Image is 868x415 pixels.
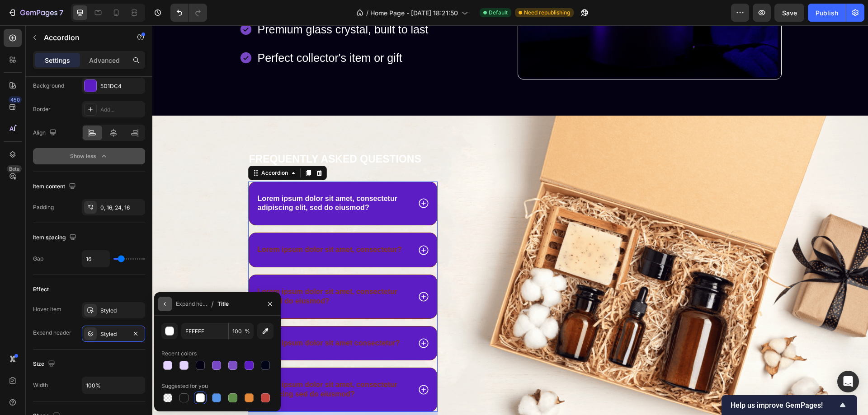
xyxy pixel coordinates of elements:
span: / [366,8,368,18]
button: 7 [4,4,67,22]
div: Rich Text Editor. Editing area: main [104,168,259,189]
button: Show survey - Help us improve GemPages! [731,400,848,410]
div: Recent colors [161,350,197,358]
div: Suggested for you [161,382,208,390]
button: Save [774,4,804,22]
p: Settings [45,56,70,65]
div: Width [33,381,48,389]
div: Expand header [176,300,208,308]
div: Expand header [33,329,71,337]
div: Styled [100,330,127,338]
div: Border [33,105,51,113]
div: Background [33,82,64,90]
span: Help us improve GemPages! [731,401,837,410]
span: Default [489,9,508,17]
input: Auto [82,251,109,267]
p: Lorem ipsum dolor sit amet, consectetur? [105,220,250,229]
div: Size [33,358,57,370]
div: Title [217,300,229,308]
div: Rich Text Editor. Editing area: main [104,312,249,324]
p: Lorem ipsum dolor sit amet, consectetur elit sed do eiusmod? [105,262,257,281]
p: Lorem ipsum dolor sit amet, consectetur adipiscing sed do eiusmod? [105,355,257,374]
div: Beta [7,165,22,173]
div: Gap [33,255,43,263]
span: Lorem ipsum dolor sit amet, consectetur adipiscing elit, sed do eiusmod? [105,169,245,187]
div: Open Intercom Messenger [837,371,859,392]
p: Perfect collector's item or gift [105,23,316,43]
div: Padding [33,203,54,211]
div: Rich Text Editor. Editing area: main [104,219,251,231]
p: Accordion [44,32,121,43]
div: Styled [100,307,143,315]
div: Show less [70,152,108,161]
div: 0, 16, 24, 16 [100,204,143,212]
iframe: Design area [152,25,868,415]
span: Save [782,9,797,17]
span: Need republishing [524,9,570,17]
div: Align [33,127,58,139]
input: Eg: FFFFFF [181,323,228,339]
p: Lorem ipsum dolor sit amet consectetur? [105,313,248,323]
div: 450 [9,96,22,103]
span: Home Page - [DATE] 18:21:50 [370,8,458,18]
div: Item content [33,181,78,193]
span: / [211,298,214,309]
div: Publish [816,8,838,18]
div: Add... [100,106,143,114]
div: Undo/Redo [170,4,207,22]
div: Effect [33,285,49,294]
div: 5D1DC4 [100,82,143,90]
p: 7 [59,7,63,18]
input: Auto [82,377,145,393]
div: Item spacing [33,232,78,244]
p: Advanced [89,56,120,65]
div: Accordion [107,144,137,152]
span: % [245,327,250,336]
div: Rich Text Editor. Editing area: main [104,261,259,282]
h2: Frequently asked questions [96,126,286,142]
div: Rich Text Editor. Editing area: main [104,354,259,375]
div: Hover item [33,305,61,313]
button: Publish [808,4,846,22]
button: Show less [33,148,145,164]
